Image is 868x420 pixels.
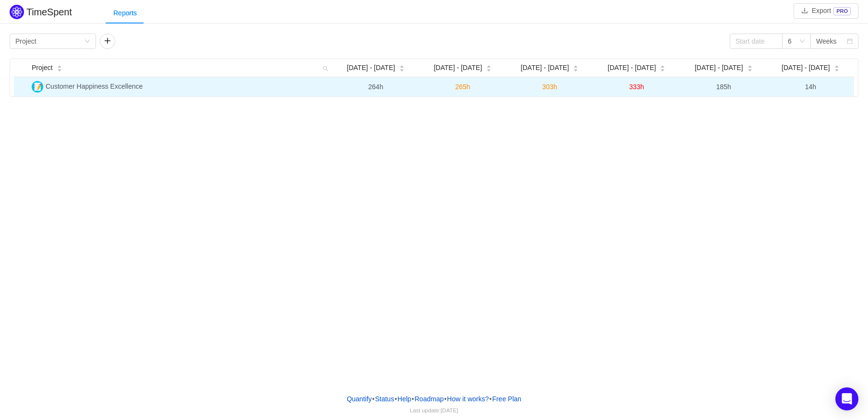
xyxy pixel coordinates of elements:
span: [DATE] - [DATE] [347,63,395,73]
i: icon: caret-up [573,64,579,67]
div: Sort [834,64,840,70]
div: Sort [660,64,665,70]
span: [DATE] - [DATE] [434,63,482,73]
i: icon: down [84,38,90,45]
button: icon: plus [100,34,115,49]
i: icon: search [319,59,332,77]
img: CH [32,81,43,93]
i: icon: caret-up [834,64,839,67]
i: icon: caret-down [834,68,839,70]
a: Help [397,392,412,406]
div: Sort [747,64,753,70]
i: icon: caret-down [57,68,62,70]
span: 14h [805,83,816,91]
a: Roadmap [414,392,445,406]
span: • [372,395,374,403]
div: Reports [106,2,145,24]
i: icon: caret-down [486,68,492,70]
i: icon: caret-up [399,64,404,67]
span: • [412,395,414,403]
span: [DATE] - [DATE] [782,63,830,73]
span: • [395,395,397,403]
span: Last update: [410,407,458,413]
span: [DATE] - [DATE] [521,63,569,73]
div: Weeks [816,34,837,48]
span: 303h [542,83,557,91]
span: Project [32,63,53,73]
div: Sort [573,64,579,70]
div: Open Intercom Messenger [835,387,858,410]
i: icon: calendar [847,38,853,45]
div: Sort [57,64,62,70]
span: [DATE] - [DATE] [608,63,656,73]
span: Customer Happiness Excellence [46,82,143,90]
span: [DATE] [441,407,458,413]
a: Quantify [346,392,372,406]
a: Status [374,392,395,406]
img: Quantify logo [10,5,24,19]
div: Sort [399,64,405,70]
i: icon: caret-up [660,64,665,67]
div: Sort [486,64,492,70]
div: 6 [788,34,792,48]
i: icon: caret-down [747,68,752,70]
i: icon: caret-up [486,64,492,67]
button: How it works? [446,392,489,406]
button: icon: downloadExportPRO [794,3,858,19]
span: 333h [629,83,644,91]
span: • [489,395,492,403]
span: [DATE] - [DATE] [695,63,743,73]
i: icon: caret-up [57,64,62,67]
i: icon: down [799,38,805,45]
i: icon: caret-down [399,68,404,70]
i: icon: caret-up [747,64,752,67]
i: icon: caret-down [573,68,579,70]
span: 264h [368,83,383,91]
h2: TimeSpent [26,7,72,17]
span: • [444,395,446,403]
div: Project [15,34,36,48]
input: Start date [730,34,783,49]
span: 185h [716,83,731,91]
i: icon: caret-down [660,68,665,70]
span: 265h [455,83,470,91]
button: Free Plan [492,392,522,406]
